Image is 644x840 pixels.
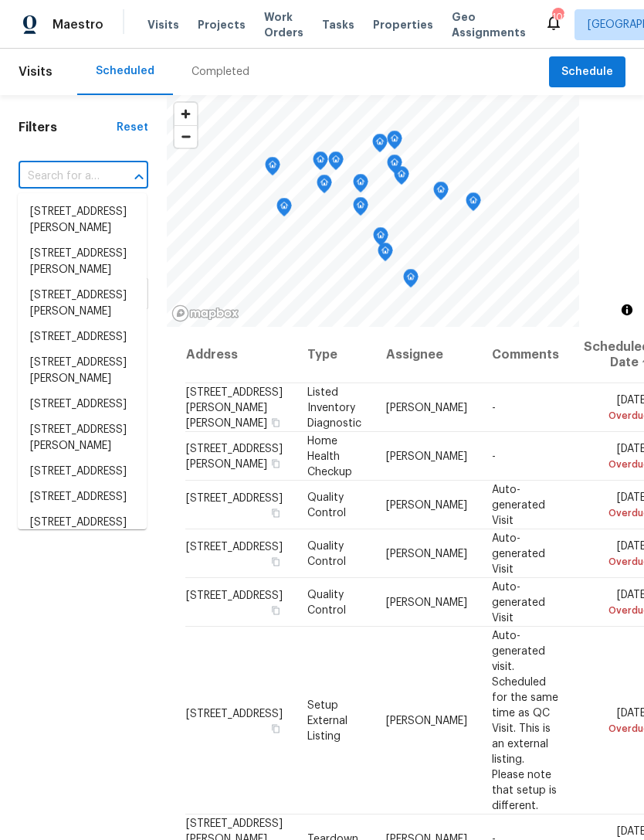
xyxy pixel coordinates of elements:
span: [PERSON_NAME] [386,499,467,510]
span: Zoom out [175,126,197,148]
button: Zoom in [175,103,197,125]
span: Auto-generated Visit [492,532,545,574]
span: Auto-generated visit. Scheduled for the same time as QC Visit. This is an external listing. Pleas... [492,630,558,811]
div: Map marker [387,131,402,155]
th: Address [185,327,295,383]
div: Map marker [372,134,388,158]
span: [PERSON_NAME] [386,451,467,461]
button: Copy Address [269,505,283,519]
span: [PERSON_NAME] [386,402,467,413]
li: [STREET_ADDRESS] [18,392,147,417]
button: Copy Address [269,603,283,617]
span: Geo Assignments [452,9,526,40]
div: Map marker [466,192,481,216]
span: Setup External Listing [307,699,347,741]
button: Copy Address [269,456,283,470]
div: 102 [552,9,563,25]
button: Toggle attribution [618,301,636,319]
div: Map marker [265,157,280,181]
th: Comments [480,327,571,383]
span: [PERSON_NAME] [386,597,467,607]
span: [STREET_ADDRESS][PERSON_NAME] [186,443,283,469]
th: Type [295,327,374,383]
div: Map marker [394,166,409,190]
div: Completed [192,64,249,80]
div: Map marker [373,227,388,251]
span: Visits [19,55,53,89]
input: Search for an address... [19,165,105,189]
th: Assignee [374,327,480,383]
span: Work Orders [264,9,303,40]
span: [STREET_ADDRESS] [186,541,283,552]
span: [STREET_ADDRESS] [186,708,283,719]
span: Home Health Checkup [307,435,352,477]
span: Auto-generated Visit [492,581,545,623]
div: Scheduled [96,63,154,79]
span: [STREET_ADDRESS] [186,492,283,503]
span: [PERSON_NAME] [386,715,467,726]
button: Close [128,166,150,188]
button: Schedule [549,56,625,88]
div: Map marker [313,151,328,175]
div: Reset [117,120,148,135]
span: - [492,402,496,413]
div: Map marker [353,174,368,198]
span: - [492,451,496,461]
div: Map marker [403,269,419,293]
span: Quality Control [307,491,346,518]
li: [STREET_ADDRESS] [18,510,147,536]
span: [STREET_ADDRESS][PERSON_NAME][PERSON_NAME] [186,386,283,428]
span: Quality Control [307,589,346,615]
div: Map marker [328,151,344,175]
span: Tasks [322,19,354,30]
h1: Filters [19,120,117,135]
li: [STREET_ADDRESS][PERSON_NAME] [18,241,147,283]
span: Properties [373,17,433,32]
span: Toggle attribution [622,301,632,318]
li: [STREET_ADDRESS][PERSON_NAME] [18,417,147,459]
button: Zoom out [175,125,197,148]
li: [STREET_ADDRESS][PERSON_NAME] [18,283,147,325]
span: Maestro [53,17,103,32]
span: Schedule [561,63,613,82]
div: Map marker [387,155,402,179]
a: Mapbox homepage [171,304,239,322]
button: Copy Address [269,554,283,568]
div: Map marker [353,197,368,221]
button: Copy Address [269,721,283,735]
div: Map marker [317,175,332,199]
span: [PERSON_NAME] [386,548,467,559]
li: [STREET_ADDRESS] [18,325,147,350]
span: Projects [198,17,246,32]
li: [STREET_ADDRESS] [18,459,147,485]
span: Auto-generated Visit [492,484,545,525]
li: [STREET_ADDRESS] [18,485,147,510]
span: Visits [147,17,179,32]
span: [STREET_ADDRESS] [186,590,283,600]
canvas: Map [167,95,579,327]
div: Map marker [433,182,449,206]
button: Copy Address [269,415,283,429]
span: Listed Inventory Diagnostic [307,386,361,428]
span: Quality Control [307,540,346,566]
li: [STREET_ADDRESS][PERSON_NAME] [18,350,147,392]
li: [STREET_ADDRESS][PERSON_NAME] [18,199,147,241]
div: Map marker [276,198,292,222]
div: Map marker [378,243,393,267]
